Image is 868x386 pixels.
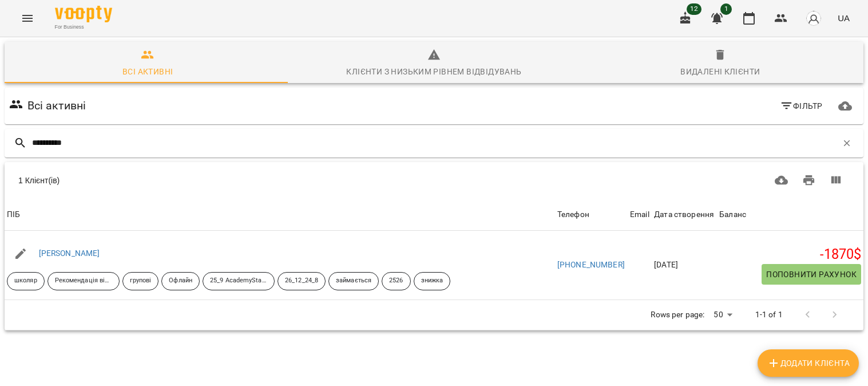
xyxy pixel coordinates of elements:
[346,65,521,78] div: Клієнти з низьким рівнем відвідувань
[122,272,159,290] div: групові
[382,272,410,290] div: 2526
[833,7,854,29] button: UA
[767,356,850,370] span: Додати клієнта
[55,6,112,22] img: Voopty Logo
[55,23,112,31] span: For Business
[203,272,275,290] div: 25_9 AcademyStars1 Furniture there isare
[210,276,267,286] p: 25_9 AcademyStars1 Furniture there isare
[18,175,414,186] div: 1 Клієнт(ів)
[27,97,86,115] h6: Всі активні
[5,162,863,199] div: Table Toolbar
[130,276,152,286] p: групові
[55,276,112,286] p: Рекомендація від друзів знайомих тощо
[687,3,701,15] span: 12
[630,208,649,222] div: Email
[775,96,827,116] button: Фільтр
[421,276,443,286] p: знижка
[14,5,41,32] button: Menu
[557,208,589,222] div: Телефон
[285,276,318,286] p: 26_12_24_8
[766,267,857,281] span: Поповнити рахунок
[122,65,173,78] div: Всі активні
[47,272,120,290] div: Рекомендація від друзів знайомих тощо
[654,208,714,222] div: Sort
[557,260,625,269] a: [PHONE_NUMBER]
[7,272,45,290] div: школяр
[278,272,326,290] div: 26_12_24_8
[762,264,861,285] button: Поповнити рахунок
[822,167,850,194] button: Вигляд колонок
[758,349,859,377] button: Додати клієнта
[654,208,714,222] div: Дата створення
[161,272,200,290] div: Офлайн
[557,208,625,222] span: Телефон
[7,208,553,222] span: ПІБ
[651,309,704,321] p: Rows per page:
[414,272,451,290] div: знижка
[806,10,822,26] img: avatar_s.png
[719,246,861,263] h5: -1870 $
[557,208,589,222] div: Sort
[795,167,823,194] button: Друк
[709,306,736,323] div: 50
[768,167,795,194] button: Завантажити CSV
[654,208,715,222] span: Дата створення
[328,272,379,290] div: займається
[719,208,861,222] span: Баланс
[755,309,783,321] p: 1-1 of 1
[336,276,371,286] p: займається
[169,276,192,286] p: Офлайн
[389,276,403,286] p: 2526
[14,276,37,286] p: школяр
[7,208,20,222] div: Sort
[720,3,732,15] span: 1
[39,249,100,258] a: [PERSON_NAME]
[719,208,746,222] div: Баланс
[719,208,746,222] div: Sort
[630,208,649,222] div: Sort
[652,231,717,300] td: [DATE]
[7,208,20,222] div: ПІБ
[780,99,823,113] span: Фільтр
[838,12,850,24] span: UA
[680,65,760,78] div: Видалені клієнти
